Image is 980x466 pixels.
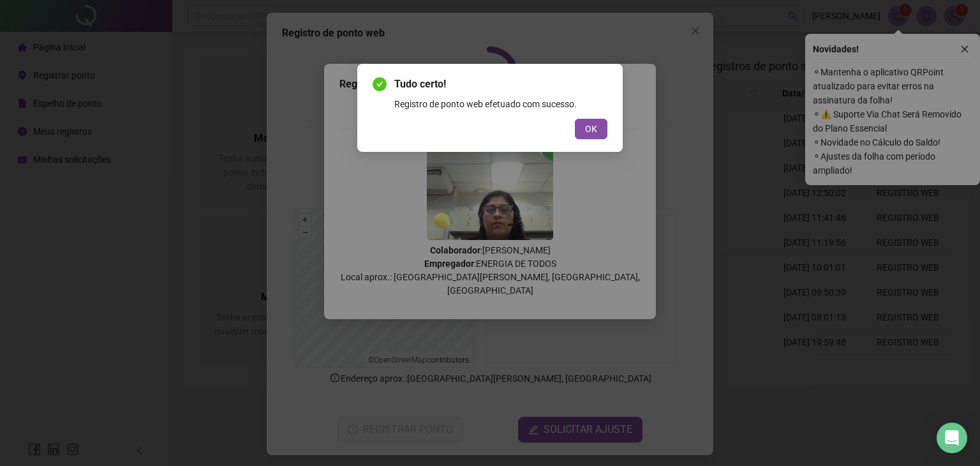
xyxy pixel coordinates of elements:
[585,122,597,136] span: OK
[575,119,607,139] button: OK
[373,77,387,91] span: check-circle
[394,97,607,111] div: Registro de ponto web efetuado com sucesso.
[937,423,967,453] div: Open Intercom Messenger
[394,77,607,92] span: Tudo certo!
